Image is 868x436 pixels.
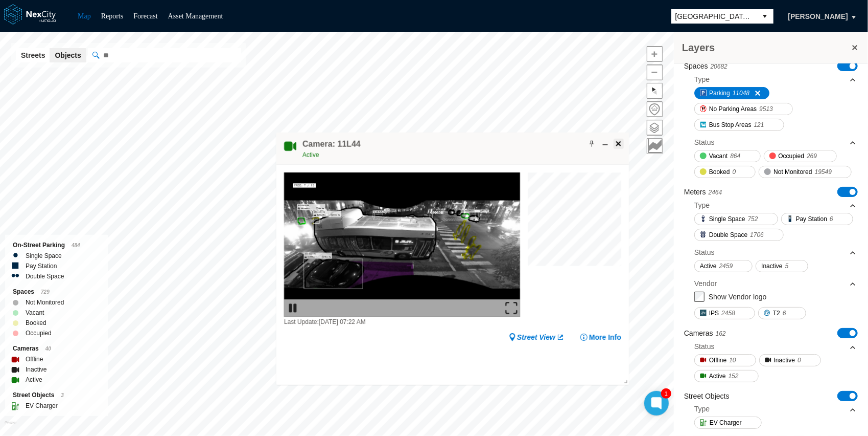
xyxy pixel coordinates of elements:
[807,151,817,161] span: 269
[785,261,789,271] span: 5
[16,48,50,62] button: Streets
[694,370,759,382] button: Active152
[41,289,50,295] span: 729
[783,308,786,318] span: 6
[764,150,837,162] button: Occupied269
[750,230,764,240] span: 1706
[733,167,736,177] span: 0
[757,9,773,24] button: select
[647,65,662,80] span: Zoom out
[758,307,806,319] button: T26
[700,261,717,271] span: Active
[830,214,833,224] span: 6
[709,167,730,177] span: Booked
[647,138,663,154] button: Key metrics
[797,355,801,365] span: 0
[684,391,730,401] label: Street Objects
[781,213,853,225] button: Pay Station6
[13,390,100,401] div: Street Objects
[694,276,857,291] div: Vendor
[778,8,859,25] button: [PERSON_NAME]
[779,151,805,161] span: Occupied
[719,261,733,271] span: 2459
[694,103,793,115] button: No Parking Areas9513
[796,214,827,224] span: Pay Station
[589,332,621,342] span: More Info
[694,135,857,150] div: Status
[710,418,742,428] span: EV Charger
[675,11,753,21] span: [GEOGRAPHIC_DATA][PERSON_NAME]
[694,198,857,213] div: Type
[580,332,621,342] button: More Info
[709,104,757,114] span: No Parking Areas
[55,50,81,60] span: Objects
[505,302,518,314] img: expand
[733,88,749,98] span: 11048
[709,151,728,161] span: Vacant
[773,167,812,177] span: Not Monitored
[694,74,710,84] div: Type
[682,40,850,55] h3: Layers
[694,150,761,162] button: Vacant864
[759,104,773,114] span: 9513
[759,354,821,366] button: Inactive0
[748,214,758,224] span: 752
[13,287,100,297] div: Spaces
[647,120,663,136] button: Layers management
[694,404,710,414] div: Type
[26,308,44,318] label: Vacant
[647,83,663,99] button: Reset bearing to north
[709,293,767,301] label: Show Vendor logo
[647,101,663,117] button: Home
[287,302,299,314] img: play
[26,251,62,261] label: Single Space
[694,247,715,257] div: Status
[694,341,715,352] div: Status
[26,261,57,271] label: Pay Station
[644,80,665,101] span: Reset bearing to north
[694,137,715,147] div: Status
[72,243,80,248] span: 484
[694,72,857,87] div: Type
[694,417,762,429] button: EV Charger
[684,328,726,339] label: Cameras
[302,139,361,150] h4: Double-click to make header text selectable
[694,213,778,225] button: Single Space752
[26,375,42,385] label: Active
[694,278,717,289] div: Vendor
[709,371,726,381] span: Active
[13,240,100,251] div: On-Street Parking
[133,12,157,20] a: Forecast
[711,63,728,70] span: 20682
[721,308,735,318] span: 2458
[26,328,52,338] label: Occupied
[709,308,719,318] span: IPS
[647,46,663,62] button: Zoom in
[50,48,86,62] button: Objects
[26,401,58,411] label: EV Charger
[774,355,795,365] span: Inactive
[694,339,857,354] div: Status
[302,151,319,159] span: Active
[709,88,730,98] span: Parking
[709,214,745,224] span: Single Space
[5,421,16,433] a: Mapbox homepage
[729,371,739,381] span: 152
[26,297,64,308] label: Not Monitored
[168,12,223,20] a: Asset Management
[694,354,756,366] button: Offline10
[694,401,857,417] div: Type
[61,393,64,398] span: 3
[45,346,51,352] span: 40
[694,229,784,241] button: Double Space1706
[661,388,671,399] div: 1
[101,12,124,20] a: Reports
[26,354,43,364] label: Offline
[815,167,832,177] span: 19549
[528,172,621,266] canvas: Map
[302,139,361,160] div: Double-click to make header text selectable
[26,318,46,328] label: Booked
[647,47,662,61] span: Zoom in
[761,261,782,271] span: Inactive
[754,120,764,130] span: 121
